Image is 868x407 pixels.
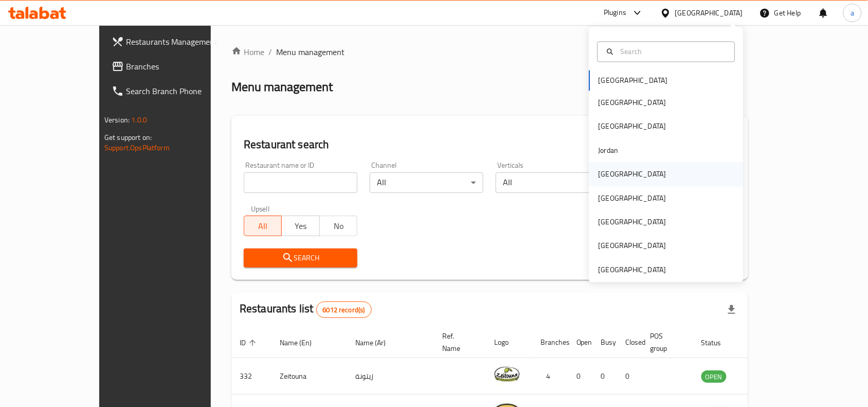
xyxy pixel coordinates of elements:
[244,216,282,236] button: All
[599,169,666,180] div: [GEOGRAPHIC_DATA]
[701,370,727,383] div: OPEN
[532,358,568,395] td: 4
[231,46,264,58] a: Home
[618,358,642,395] td: 0
[496,172,609,193] div: All
[319,216,357,236] button: No
[347,358,434,395] td: زيتونة
[268,46,272,58] li: /
[103,79,244,103] a: Search Branch Phone
[532,327,568,358] th: Branches
[568,358,593,395] td: 0
[231,79,333,95] h2: Menu management
[104,141,170,154] a: Support.OpsPlatform
[126,60,236,73] span: Branches
[126,36,236,48] span: Restaurants Management
[355,337,399,349] span: Name (Ar)
[276,46,345,58] span: Menu management
[126,85,236,97] span: Search Branch Phone
[568,327,593,358] th: Open
[280,337,325,349] span: Name (En)
[599,264,666,275] div: [GEOGRAPHIC_DATA]
[286,219,315,234] span: Yes
[701,337,735,349] span: Status
[617,46,729,57] input: Search
[317,305,371,315] span: 6012 record(s)
[604,7,626,19] div: Plugins
[231,46,748,58] nav: breadcrumb
[240,301,372,318] h2: Restaurants list
[618,327,642,358] th: Closed
[593,327,618,358] th: Busy
[252,252,349,264] span: Search
[370,172,483,193] div: All
[599,240,666,252] div: [GEOGRAPHIC_DATA]
[103,54,244,79] a: Branches
[324,219,353,234] span: No
[719,297,744,322] div: Export file
[316,302,372,318] div: Total records count
[851,7,854,19] span: a
[442,330,474,355] span: Ref. Name
[281,216,319,236] button: Yes
[272,358,347,395] td: Zeitouna
[593,358,618,395] td: 0
[240,337,259,349] span: ID
[494,361,520,387] img: Zeitouna
[599,121,666,132] div: [GEOGRAPHIC_DATA]
[486,327,532,358] th: Logo
[103,29,244,54] a: Restaurants Management
[599,145,619,156] div: Jordan
[599,97,666,109] div: [GEOGRAPHIC_DATA]
[244,137,736,152] h2: Restaurant search
[701,371,727,383] span: OPEN
[248,219,278,234] span: All
[251,205,270,213] label: Upsell
[599,217,666,228] div: [GEOGRAPHIC_DATA]
[104,131,152,144] span: Get support on:
[244,249,357,268] button: Search
[231,358,272,395] td: 332
[244,172,357,193] input: Search for restaurant name or ID..
[650,330,681,355] span: POS group
[104,113,130,127] span: Version:
[675,7,743,19] div: [GEOGRAPHIC_DATA]
[131,113,147,127] span: 1.0.0
[599,192,666,204] div: [GEOGRAPHIC_DATA]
